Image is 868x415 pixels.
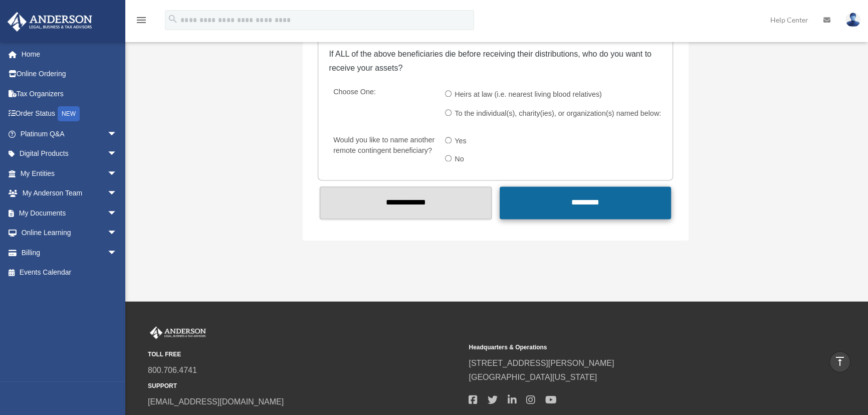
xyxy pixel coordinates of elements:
[107,223,127,244] span: arrow_drop_down
[7,183,132,203] a: My Anderson Teamarrow_drop_down
[452,106,665,122] label: To the individual(s), charity(ies), or organization(s) named below:
[107,183,127,204] span: arrow_drop_down
[469,342,782,353] small: Headquarters & Operations
[107,203,127,224] span: arrow_drop_down
[148,397,284,406] a: [EMAIL_ADDRESS][DOMAIN_NAME]
[107,124,127,144] span: arrow_drop_down
[7,243,132,263] a: Billingarrow_drop_down
[167,14,178,25] i: search
[7,263,132,283] a: Events Calendar
[452,87,606,103] label: Heirs at law (i.e. nearest living blood relatives)
[135,14,147,26] i: menu
[329,85,437,123] label: Choose One:
[7,144,132,164] a: Digital Productsarrow_drop_down
[834,355,846,367] i: vertical_align_top
[135,18,147,26] a: menu
[7,223,132,243] a: Online Learningarrow_drop_down
[148,349,462,360] small: TOLL FREE
[7,84,132,104] a: Tax Organizers
[452,151,468,167] label: No
[7,163,132,183] a: My Entitiesarrow_drop_down
[329,133,437,169] label: Would you like to name another remote contingent beneficiary?
[7,44,132,64] a: Home
[148,381,462,391] small: SUPPORT
[148,366,197,374] a: 800.706.4741
[7,64,132,84] a: Online Ordering
[845,13,860,27] img: User Pic
[107,144,127,164] span: arrow_drop_down
[107,243,127,263] span: arrow_drop_down
[7,203,132,223] a: My Documentsarrow_drop_down
[5,12,95,32] img: Anderson Advisors Platinum Portal
[7,124,132,144] a: Platinum Q&Aarrow_drop_down
[469,359,614,367] a: [STREET_ADDRESS][PERSON_NAME]
[107,163,127,184] span: arrow_drop_down
[452,133,471,149] label: Yes
[7,104,132,124] a: Order StatusNEW
[58,106,80,121] div: NEW
[148,326,208,339] img: Anderson Advisors Platinum Portal
[829,351,850,372] a: vertical_align_top
[469,373,597,381] a: [GEOGRAPHIC_DATA][US_STATE]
